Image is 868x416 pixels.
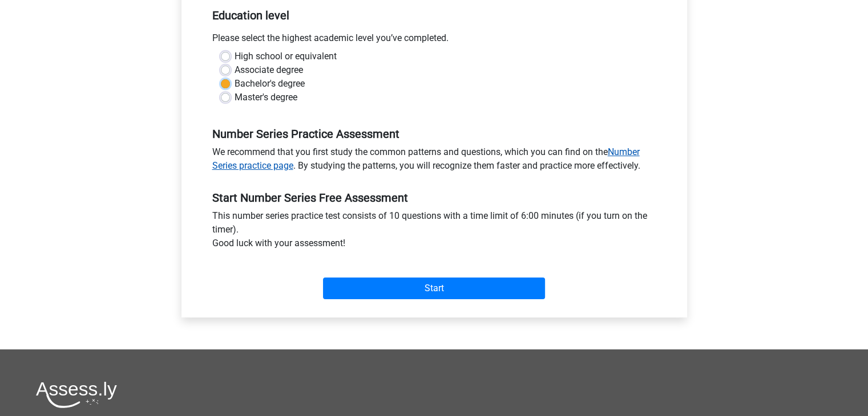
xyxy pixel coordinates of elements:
a: Number Series practice page [212,146,640,171]
h5: Number Series Practice Assessment [212,127,656,141]
div: We recommend that you first study the common patterns and questions, which you can find on the . ... [204,145,665,177]
h5: Start Number Series Free Assessment [212,191,656,205]
div: Please select the highest academic level you’ve completed. [204,31,665,50]
label: Master's degree [235,91,297,104]
h5: Education level [212,4,656,27]
input: Start [323,278,545,299]
img: Assessly logo [36,381,117,408]
label: Bachelor's degree [235,77,305,91]
label: Associate degree [235,63,303,77]
div: This number series practice test consists of 10 questions with a time limit of 6:00 minutes (if y... [204,209,665,255]
label: High school or equivalent [235,50,337,63]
